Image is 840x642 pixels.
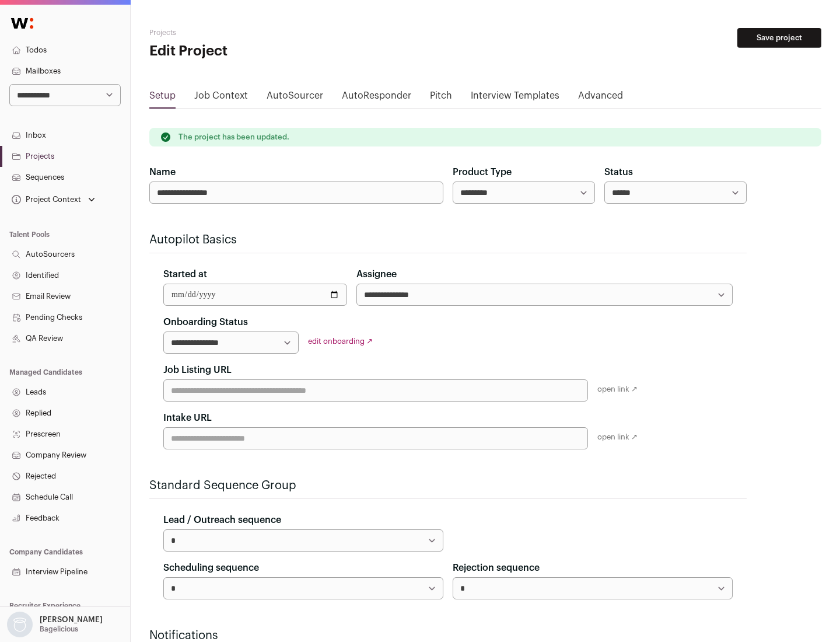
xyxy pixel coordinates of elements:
label: Lead / Outreach sequence [163,513,281,527]
a: edit onboarding ↗ [308,337,373,345]
button: Open dropdown [9,191,97,208]
a: AutoResponder [342,89,411,107]
label: Status [604,165,633,179]
a: Interview Templates [471,89,559,107]
h2: Projects [149,28,373,37]
label: Product Type [453,165,512,179]
h2: Standard Sequence Group [149,477,747,494]
h2: Autopilot Basics [149,232,747,248]
label: Onboarding Status [163,315,248,329]
label: Started at [163,267,207,281]
p: The project has been updated. [178,132,289,142]
label: Rejection sequence [453,561,540,575]
p: [PERSON_NAME] [40,615,103,624]
img: nopic.png [7,612,33,637]
button: Open dropdown [5,612,105,637]
button: Save project [737,28,821,48]
img: Wellfound [5,12,40,35]
label: Name [149,165,176,179]
a: Job Context [194,89,248,107]
a: AutoSourcer [267,89,323,107]
label: Intake URL [163,411,212,425]
h1: Edit Project [149,42,373,61]
a: Setup [149,89,176,107]
label: Scheduling sequence [163,561,259,575]
label: Assignee [356,267,397,281]
a: Advanced [578,89,623,107]
label: Job Listing URL [163,363,232,377]
div: Project Context [9,195,81,204]
p: Bagelicious [40,624,78,634]
a: Pitch [430,89,452,107]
